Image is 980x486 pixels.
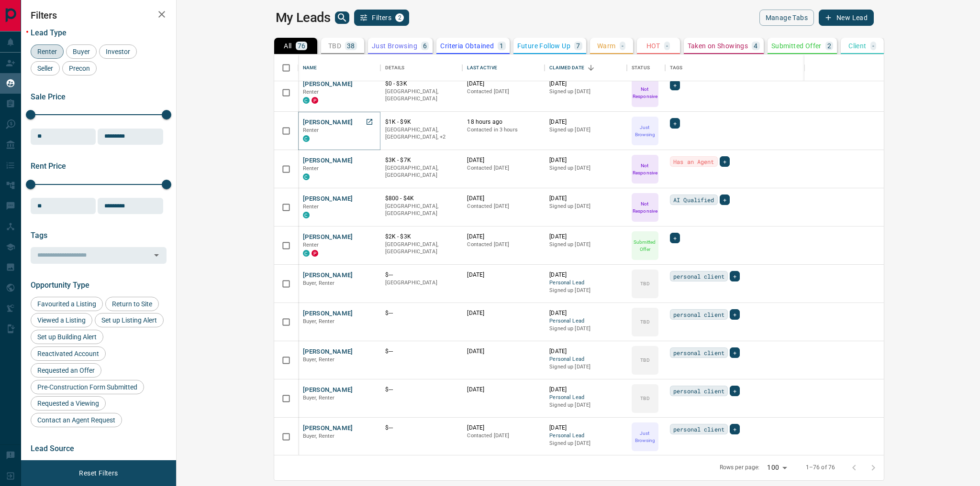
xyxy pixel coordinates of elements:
[666,43,668,49] p: -
[66,65,93,72] span: Precon
[467,126,540,134] p: Contacted in 3 hours
[303,54,317,81] div: Name
[31,363,101,378] div: Requested an Offer
[354,10,409,26] button: Filters2
[303,156,353,165] button: [PERSON_NAME]
[673,424,724,434] span: personal client
[673,348,724,357] span: personal client
[622,43,624,49] p: -
[640,395,649,402] p: TBD
[31,162,66,171] span: Rent Price
[549,54,584,81] div: Claimed Date
[467,164,540,172] p: Contacted [DATE]
[633,430,657,444] p: Just Browsing
[733,271,736,281] span: +
[467,233,540,241] p: [DATE]
[763,461,790,475] div: 100
[730,386,740,396] div: +
[688,43,748,49] p: Taken on Showings
[109,300,156,308] span: Return to Site
[549,156,622,164] p: [DATE]
[31,346,106,361] div: Reactivated Account
[303,194,353,204] button: [PERSON_NAME]
[303,127,319,133] span: Renter
[328,43,341,49] p: TBD
[31,444,74,453] span: Lead Source
[34,333,100,341] span: Set up Building Alert
[549,126,622,134] p: Signed up [DATE]
[303,433,335,439] span: Buyer, Renter
[500,43,503,49] p: 1
[31,10,167,21] h2: Filters
[627,54,665,81] div: Status
[730,309,740,320] div: +
[670,54,683,81] div: Tags
[34,48,60,55] span: Renter
[633,124,657,138] p: Just Browsing
[549,88,622,96] p: Signed up [DATE]
[673,195,714,205] span: AI Qualified
[303,80,353,89] button: [PERSON_NAME]
[105,297,159,311] div: Return to Site
[827,43,831,49] p: 2
[73,465,124,481] button: Reset Filters
[303,356,335,363] span: Buyer, Renter
[298,54,380,81] div: Name
[385,54,405,81] div: Details
[517,43,570,49] p: Future Follow Up
[440,43,494,49] p: Criteria Obtained
[549,241,622,248] p: Signed up [DATE]
[303,271,353,280] button: [PERSON_NAME]
[31,44,64,59] div: Renter
[347,43,355,49] p: 38
[385,194,458,203] p: $800 - $4K
[31,297,103,311] div: Favourited a Listing
[723,195,726,205] span: +
[98,316,160,324] span: Set up Listing Alert
[303,280,335,286] span: Buyer, Renter
[385,203,458,217] p: [GEOGRAPHIC_DATA], [GEOGRAPHIC_DATA]
[372,43,417,49] p: Just Browsing
[380,54,463,81] div: Details
[467,80,540,88] p: [DATE]
[462,54,545,81] div: Last Active
[549,309,622,317] p: [DATE]
[632,54,650,81] div: Status
[34,316,89,324] span: Viewed a Listing
[312,97,318,104] div: property.ca
[673,233,677,243] span: +
[385,279,458,287] p: [GEOGRAPHIC_DATA]
[733,386,736,396] span: +
[150,248,163,262] button: Open
[467,432,540,440] p: Contacted [DATE]
[99,44,137,59] div: Investor
[549,347,622,356] p: [DATE]
[733,348,736,357] span: +
[31,380,144,394] div: Pre-Construction Form Submitted
[276,10,331,25] h1: My Leads
[545,54,627,81] div: Claimed Date
[549,317,622,325] span: Personal Lead
[673,80,677,90] span: +
[733,310,736,319] span: +
[31,28,67,37] span: Lead Type
[303,395,335,401] span: Buyer, Renter
[31,396,106,410] div: Requested a Viewing
[31,281,89,290] span: Opportunity Type
[549,164,622,172] p: Signed up [DATE]
[733,424,736,434] span: +
[467,386,540,394] p: [DATE]
[385,88,458,103] p: [GEOGRAPHIC_DATA], [GEOGRAPHIC_DATA]
[303,118,353,127] button: [PERSON_NAME]
[754,43,757,49] p: 4
[673,386,724,396] span: personal client
[34,383,141,391] span: Pre-Construction Form Submitted
[303,165,319,172] span: Renter
[670,118,680,129] div: +
[467,194,540,203] p: [DATE]
[771,43,822,49] p: Submitted Offer
[385,424,458,432] p: $---
[730,347,740,358] div: +
[385,80,458,88] p: $0 - $3K
[303,173,310,180] div: condos.ca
